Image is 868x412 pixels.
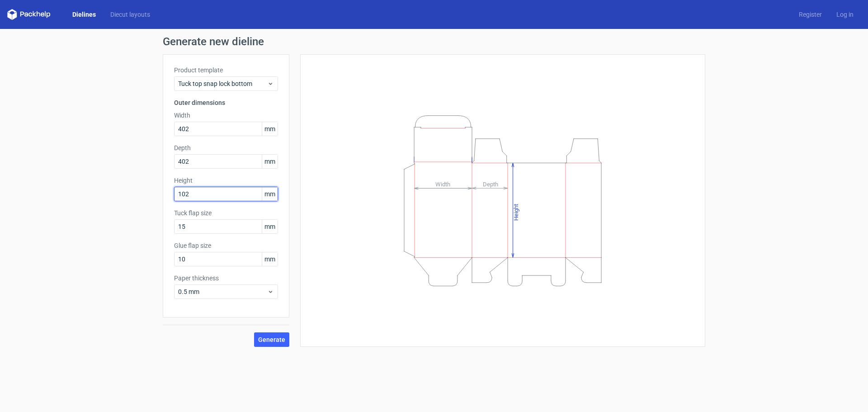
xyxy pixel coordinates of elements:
tspan: Width [435,180,450,187]
a: Log in [829,10,861,19]
span: mm [262,155,278,168]
a: Register [792,10,829,19]
label: Tuck flap size [174,208,278,218]
span: 0.5 mm [178,287,267,296]
span: mm [262,122,278,136]
button: Generate [254,332,289,347]
span: mm [262,220,278,233]
tspan: Height [513,204,519,220]
span: mm [262,187,278,201]
span: Tuck top snap lock bottom [178,79,267,88]
tspan: Depth [483,180,498,187]
label: Glue flap size [174,241,278,250]
span: Generate [258,336,285,343]
h3: Outer dimensions [174,98,278,107]
a: Dielines [65,10,103,19]
h1: Generate new dieline [163,36,705,47]
span: mm [262,252,278,266]
label: Width [174,111,278,120]
label: Paper thickness [174,274,278,283]
label: Height [174,176,278,185]
a: Diecut layouts [103,10,157,19]
label: Product template [174,66,278,75]
label: Depth [174,143,278,152]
